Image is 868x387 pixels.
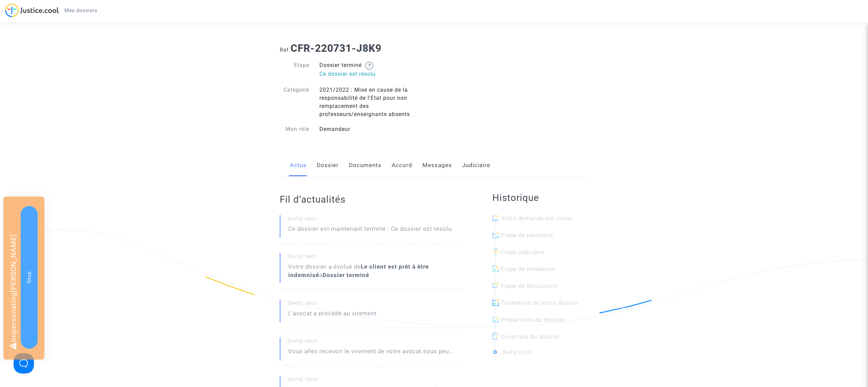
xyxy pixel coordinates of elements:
[275,125,315,133] div: Mon rôle
[319,70,429,78] p: Ce dossier est résolu
[349,154,381,177] a: Documents
[501,215,572,222] span: Votre demande est close
[492,192,589,204] h2: Historique
[64,7,97,14] span: Mes dossiers
[322,272,369,278] b: Dossier terminé
[288,254,465,263] small: [DATE] 18h21
[288,300,465,309] small: [DATE] 18h21
[314,86,434,118] div: 2021/2022 : Mise en cause de la responsabilité de l'Etat pour non remplacement des professeurs/en...
[392,154,412,177] a: Accord
[288,377,465,385] small: [DATE] 16h29
[288,338,465,347] small: [DATE] 16h29
[365,62,373,70] img: help.svg
[280,47,291,53] span: Ref.
[288,225,453,236] p: Ce dossier est maintenant terminé : Ce dossier est résolu.
[26,271,32,283] span: Stop
[314,125,434,133] div: Demandeur
[422,154,452,177] a: Messages
[288,309,377,321] p: L'avocat a procédé au virement
[59,5,103,16] a: Mes dossiers
[275,61,315,79] div: Etape
[288,263,465,279] div: Votre dossier a évolué de à
[288,347,454,359] p: Vous allez recevoir le virement de votre avocat sous peu...
[462,154,490,177] a: Judiciaire
[5,3,59,17] img: jc-logo.svg
[314,61,434,79] div: Dossier terminé
[288,216,465,225] small: [DATE] 18h21
[3,197,44,360] div: Impersonating
[14,353,34,373] iframe: Help Scout Beacon - Open
[280,193,465,205] h2: Fil d’actualités
[291,42,381,54] b: CFR-220731-J8K9
[21,206,38,349] button: Stop
[275,86,315,118] div: Catégorie
[290,154,307,177] a: Actus
[317,154,339,177] a: Dossier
